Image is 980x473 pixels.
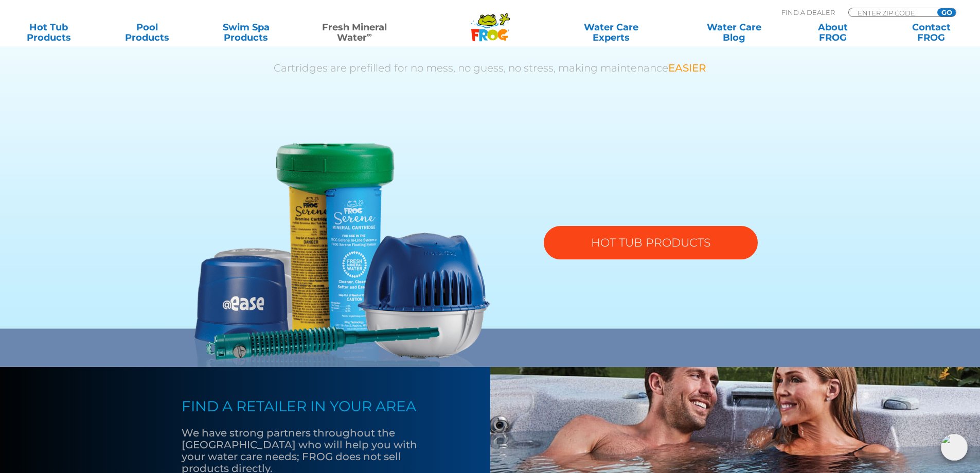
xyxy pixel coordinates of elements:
input: GO [937,8,956,16]
a: Water CareExperts [549,22,673,43]
a: AboutFROG [794,22,871,43]
img: openIcon [941,434,968,461]
img: fmw-hot-tub-product-v2 [194,144,490,367]
a: Water CareBlog [696,22,772,43]
a: PoolProducts [109,22,186,43]
sup: ∞ [367,30,372,39]
input: Zip Code Form [857,8,926,17]
a: Hot TubProducts [10,22,87,43]
h4: FIND A RETAILER IN YOUR AREA [182,398,439,414]
p: Find A Dealer [781,8,835,17]
a: ContactFROG [893,22,970,43]
a: Fresh MineralWater∞ [306,22,402,43]
span: EASIER [668,62,706,74]
a: HOT TUB PRODUCTS [544,226,758,259]
a: Swim SpaProducts [208,22,284,43]
p: Cartridges are prefilled for no mess, no guess, no stress, making maintenance [194,62,786,74]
